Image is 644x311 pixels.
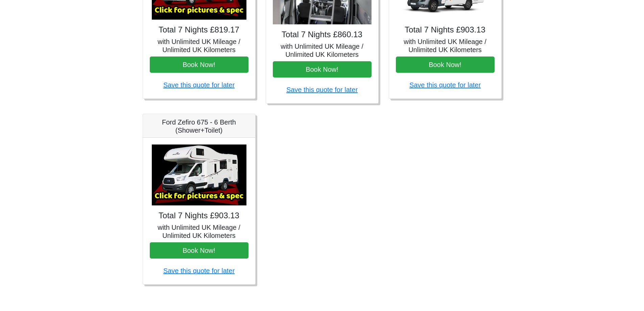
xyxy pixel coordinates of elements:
h4: Total 7 Nights £860.13 [273,30,372,40]
button: Book Now! [273,61,372,77]
h5: with Unlimited UK Mileage / Unlimited UK Kilometers [150,223,248,240]
button: Book Now! [396,57,495,73]
img: Ford Zefiro 675 - 6 Berth (Shower+Toilet) [152,145,246,205]
h4: Total 7 Nights £903.13 [150,211,248,221]
h5: with Unlimited UK Mileage / Unlimited UK Kilometers [150,38,248,54]
a: Save this quote for later [286,86,358,93]
h4: Total 7 Nights £819.17 [150,25,248,35]
a: Save this quote for later [163,81,235,89]
button: Book Now! [150,242,248,259]
h4: Total 7 Nights £903.13 [396,25,495,35]
h5: Ford Zefiro 675 - 6 Berth (Shower+Toilet) [150,118,248,134]
a: Save this quote for later [163,267,235,274]
button: Book Now! [150,57,248,73]
h5: with Unlimited UK Mileage / Unlimited UK Kilometers [396,38,495,54]
h5: with Unlimited UK Mileage / Unlimited UK Kilometers [273,42,372,59]
a: Save this quote for later [409,81,481,89]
